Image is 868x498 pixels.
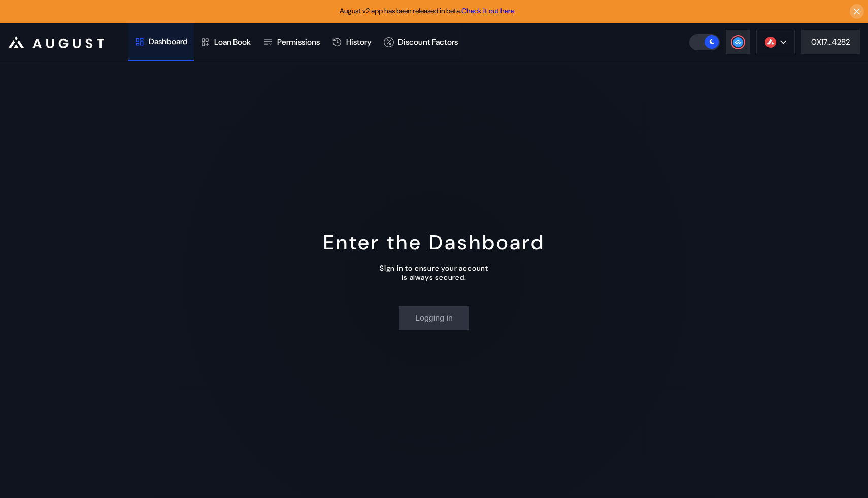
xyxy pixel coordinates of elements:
[399,306,469,330] button: Logging in
[346,37,372,47] div: History
[378,23,464,61] a: Discount Factors
[149,36,188,47] div: Dashboard
[277,37,320,47] div: Permissions
[380,263,488,282] div: Sign in to ensure your account is always secured.
[765,37,776,48] img: chain logo
[756,30,795,54] button: chain logo
[323,229,545,255] div: Enter the Dashboard
[194,23,257,61] a: Loan Book
[340,6,514,15] span: August v2 app has been released in beta.
[461,6,514,15] a: Check it out here
[128,23,194,61] a: Dashboard
[257,23,326,61] a: Permissions
[214,37,251,47] div: Loan Book
[326,23,378,61] a: History
[398,37,458,47] div: Discount Factors
[801,30,860,54] button: 0X17...4282
[811,37,850,47] div: 0X17...4282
